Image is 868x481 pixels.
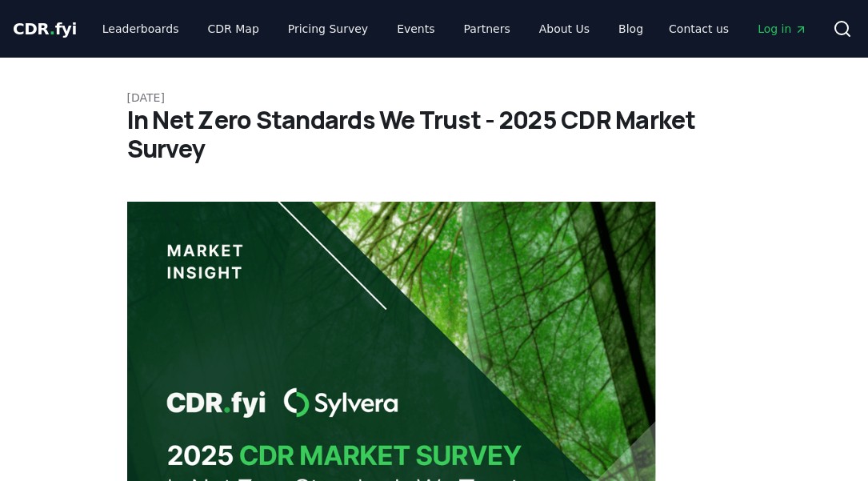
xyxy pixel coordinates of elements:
[451,14,523,43] a: Partners
[90,14,192,43] a: Leaderboards
[50,19,55,38] span: .
[13,18,77,40] a: CDR.fyi
[745,14,820,43] a: Log in
[758,21,807,37] span: Log in
[90,14,656,43] nav: Main
[656,14,742,43] a: Contact us
[526,14,602,43] a: About Us
[195,14,272,43] a: CDR Map
[606,14,656,43] a: Blog
[656,14,820,43] nav: Main
[127,90,742,106] p: [DATE]
[13,19,77,38] span: CDR fyi
[127,106,742,163] h1: In Net Zero Standards We Trust - 2025 CDR Market Survey
[384,14,447,43] a: Events
[275,14,381,43] a: Pricing Survey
